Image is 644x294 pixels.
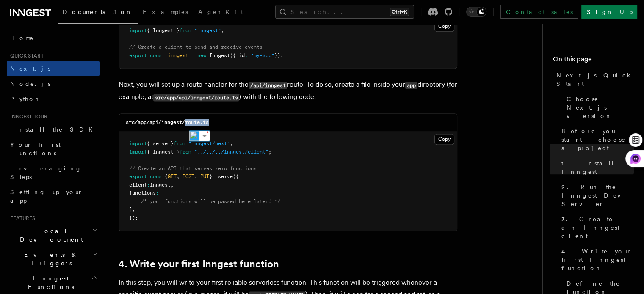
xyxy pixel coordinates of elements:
span: [ [159,190,162,196]
span: client [129,182,147,188]
span: "../../../inngest/client" [194,149,268,155]
span: Next.js [10,65,50,72]
span: "inngest/next" [188,140,230,146]
a: Next.js Quick Start [553,68,634,91]
a: Sign Up [581,5,637,19]
span: Before you start: choose a project [561,127,634,152]
span: = [191,52,194,58]
button: Toggle dark mode [466,7,486,17]
a: Documentation [58,3,138,24]
span: = [212,173,215,179]
span: inngest [168,52,188,58]
button: Local Development [7,223,100,247]
span: AgentKit [198,8,243,15]
kbd: Ctrl+K [390,8,409,16]
span: Examples [143,8,188,15]
span: Features [7,215,35,222]
span: // Create an API that serves zero functions [129,165,257,171]
a: Node.js [7,76,100,91]
a: 2. Run the Inngest Dev Server [558,179,634,212]
a: Examples [138,3,193,23]
span: new [197,52,206,58]
a: 3. Create an Inngest client [558,212,634,244]
span: Quick start [7,52,44,59]
span: export [129,173,147,179]
span: Node.js [10,80,50,87]
a: AgentKit [193,3,248,23]
a: Contact sales [500,5,578,19]
a: Before you start: choose a project [558,124,634,156]
span: /* your functions will be passed here later! */ [141,198,280,204]
a: Python [7,91,100,107]
span: : [245,52,248,58]
span: , [171,182,174,188]
a: Your first Functions [7,137,100,161]
span: from [180,27,191,33]
a: 4. Write your first Inngest function [119,258,279,270]
a: 4. Write your first Inngest function [558,244,634,276]
a: Home [7,30,100,46]
span: functions [129,190,156,196]
code: /api/inngest [249,82,287,89]
span: from [174,140,185,146]
span: from [180,149,191,155]
a: Setting up your app [7,184,100,208]
span: import [129,140,147,146]
span: Setting up your app [10,189,83,204]
span: }); [129,215,138,221]
span: 1. Install Inngest [561,159,634,176]
span: ; [230,140,233,146]
span: Home [10,34,34,42]
span: Install the SDK [10,126,98,133]
span: ; [221,27,224,33]
span: , [194,173,197,179]
span: , [177,173,180,179]
span: const [150,52,165,58]
code: app [405,82,417,89]
button: Copy [434,21,454,32]
span: 3. Create an Inngest client [561,215,634,240]
button: Events & Triggers [7,247,100,271]
span: ({ [233,173,239,179]
span: }); [274,52,283,58]
a: Next.js [7,61,100,76]
button: Copy [434,134,454,145]
span: Documentation [63,8,133,15]
span: Your first Functions [10,141,61,157]
code: src/app/api/inngest/route.ts [126,119,209,125]
a: Choose Next.js version [563,91,634,124]
a: 1. Install Inngest [558,156,634,179]
button: Search...Ctrl+K [275,5,414,19]
span: { serve } [147,140,174,146]
span: : [156,190,159,196]
code: src/app/api/inngest/route.ts [153,94,239,101]
span: } [209,173,212,179]
span: ; [268,149,271,155]
span: Inngest [209,52,230,58]
span: Events & Triggers [7,250,92,267]
span: export [129,52,147,58]
span: Choose Next.js version [567,95,634,120]
span: : [147,182,150,188]
span: Python [10,96,41,102]
span: Inngest tour [7,113,47,120]
span: import [129,149,147,155]
span: // Create a client to send and receive events [129,44,263,50]
span: PUT [200,173,209,179]
span: ] [129,206,132,212]
span: Local Development [7,227,92,244]
span: inngest [150,182,171,188]
p: Next, you will set up a route handler for the route. To do so, create a file inside your director... [119,79,457,103]
span: { [165,173,168,179]
span: import [129,27,147,33]
a: Install the SDK [7,122,100,137]
span: "inngest" [194,27,221,33]
span: 2. Run the Inngest Dev Server [561,183,634,208]
span: Next.js Quick Start [556,71,634,88]
span: { Inngest } [147,27,180,33]
span: ({ id [230,52,245,58]
a: Leveraging Steps [7,161,100,184]
span: serve [218,173,233,179]
span: 4. Write your first Inngest function [561,247,634,272]
span: Leveraging Steps [10,165,82,180]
